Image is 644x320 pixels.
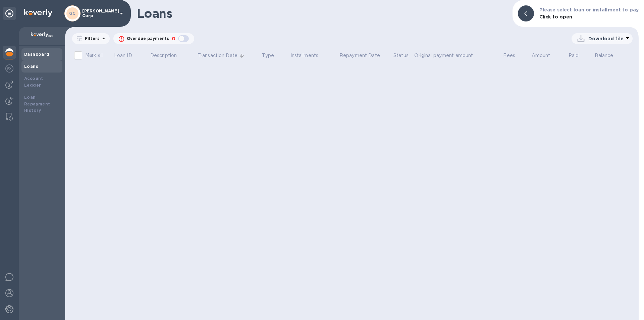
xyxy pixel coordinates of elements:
span: Paid [569,52,588,59]
b: Click to open [539,14,573,19]
p: Filters [82,36,100,41]
img: Logo [24,9,52,17]
p: Overdue payments [127,36,169,42]
button: Overdue payments0 [113,33,194,44]
span: Original payment amount [414,52,482,59]
span: Installments [290,52,327,59]
b: Loans [24,64,38,69]
b: Please select loan or installment to pay [539,7,639,12]
p: Installments [290,52,319,59]
p: [PERSON_NAME] Corp [82,9,116,18]
span: Fees [503,52,524,59]
span: Type [262,52,283,59]
p: Original payment amount [414,52,473,59]
span: Amount [532,52,559,59]
p: Amount [532,52,550,59]
p: Fees [503,52,515,59]
p: Download file [588,35,624,42]
h1: Loans [137,6,507,20]
p: Paid [569,52,579,59]
p: Balance [595,52,613,59]
img: Foreign exchange [5,64,13,73]
p: Transaction Date [198,52,237,59]
b: Dashboard [24,52,50,57]
b: Account Ledger [24,76,43,88]
div: Unpin categories [3,7,16,20]
b: GC [69,11,76,16]
p: Type [262,52,274,59]
span: Balance [595,52,622,59]
p: Mark all [85,52,103,59]
span: Transaction Date [198,52,246,59]
p: Description [150,52,177,59]
span: Loan ID [114,52,141,59]
p: 0 [172,35,175,42]
p: Repayment Date [339,52,380,59]
b: Loan Repayment History [24,95,50,113]
span: Description [150,52,185,59]
p: Status [393,52,409,59]
p: Loan ID [114,52,132,59]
